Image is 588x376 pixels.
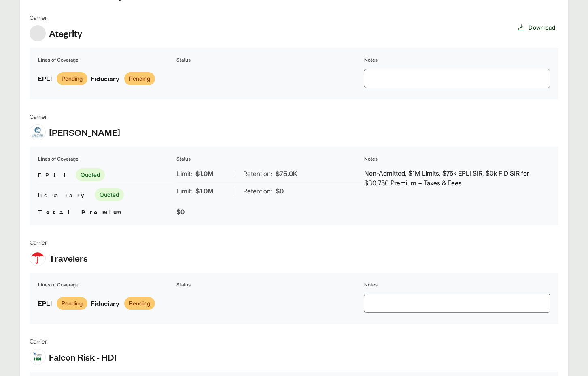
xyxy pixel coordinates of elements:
span: Total Premium [38,207,123,216]
span: Fiduciary [91,73,119,84]
th: Status [176,56,363,64]
th: Notes [364,56,550,64]
th: Notes [364,155,550,163]
span: $1.0M [195,169,213,178]
span: Travelers [49,252,88,264]
span: Retention: [243,186,272,196]
th: Lines of Coverage [38,155,174,163]
span: | [233,170,235,178]
span: Carrier [30,337,117,346]
span: Carrier [30,112,120,121]
span: Pending [57,297,87,310]
p: Non-Admitted, $1M Limits, $75k EPLI SIR, $0k FID SIR for $30,750 Premium + Taxes & Fees [364,168,550,188]
span: Carrier [30,13,82,22]
span: Fiduciary [91,298,119,309]
th: Notes [364,281,550,289]
span: Limit: [177,169,192,178]
img: Falcon Risk - HDI [30,352,45,362]
span: | [233,187,235,195]
span: Download [529,23,555,32]
span: EPLI [38,73,52,84]
span: Fiduciary [38,190,91,200]
span: EPLI [38,298,52,309]
span: Pending [57,72,87,85]
span: $1.0M [195,186,213,196]
span: Retention: [243,169,272,178]
span: [PERSON_NAME] [49,126,120,138]
span: $0 [176,208,185,216]
span: $0 [276,186,284,196]
span: Pending [124,72,155,85]
img: Travelers [30,250,45,266]
span: Carrier [30,238,88,247]
img: Hudson [30,125,45,140]
span: Quoted [76,168,105,181]
span: Falcon Risk - HDI [49,351,117,363]
span: EPLI [38,170,72,180]
th: Status [176,281,363,289]
button: Download [514,20,558,35]
span: Quoted [95,188,124,201]
span: $75.0K [276,169,297,178]
span: Limit: [177,186,192,196]
th: Lines of Coverage [38,281,174,289]
th: Lines of Coverage [38,56,174,64]
span: Ategrity [49,27,82,39]
th: Status [176,155,363,163]
span: Pending [124,297,155,310]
